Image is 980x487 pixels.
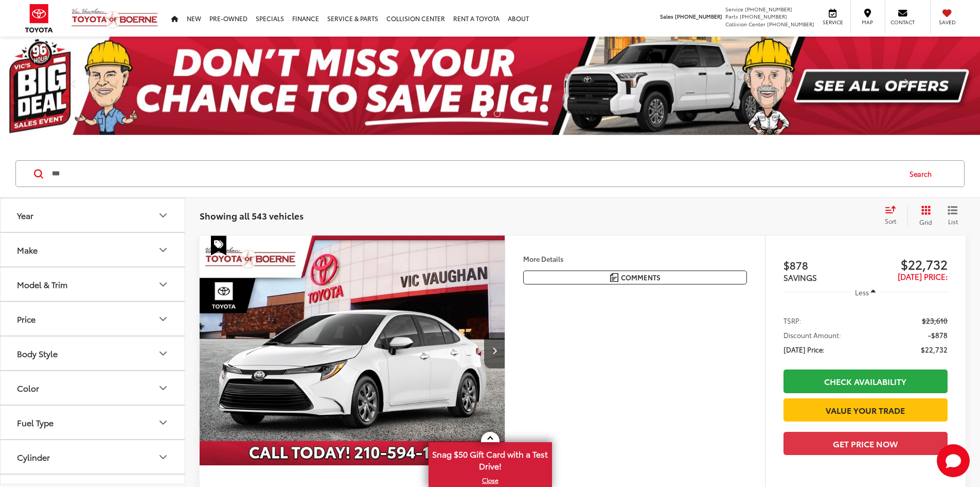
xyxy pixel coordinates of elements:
span: Showing all 543 vehicles [200,209,304,222]
div: Fuel Type [157,416,169,429]
img: Comments [610,273,618,282]
button: Toggle Chat Window [937,444,970,477]
span: Grid [919,217,932,226]
button: Search [900,161,947,187]
span: Special [211,236,226,255]
div: Make [17,245,38,255]
h4: More Details [523,255,747,262]
span: [PHONE_NUMBER] [740,12,787,20]
div: Year [17,210,33,220]
a: Check Availability [783,370,948,393]
button: List View [940,205,966,226]
span: Parts [725,12,738,20]
img: Vic Vaughan Toyota of Boerne [71,8,158,29]
span: $23,610 [922,315,948,326]
div: Model & Trim [157,278,169,291]
a: 2025 Toyota Corolla LE2025 Toyota Corolla LE2025 Toyota Corolla LE2025 Toyota Corolla LE [199,236,506,465]
span: SAVINGS [783,272,817,283]
button: MakeMake [1,233,186,266]
span: Comments [621,273,661,282]
div: Price [157,313,169,325]
span: $878 [783,257,866,273]
button: Model & TrimModel & Trim [1,267,186,301]
span: [DATE] Price: [898,271,948,282]
span: Less [855,288,869,297]
span: [PHONE_NUMBER] [745,5,792,13]
span: Sort [885,216,896,225]
div: Year [157,209,169,222]
div: Body Style [157,347,169,360]
button: Comments [523,271,747,284]
button: Next image [484,332,505,368]
span: Service [725,5,743,13]
button: Get Price Now [783,432,948,455]
span: TSRP: [783,315,801,326]
button: Grid View [907,205,940,226]
span: Map [856,19,879,26]
span: $22,732 [865,256,948,272]
button: Select sort value [880,205,907,226]
div: Price [17,314,35,324]
div: Cylinder [17,452,50,462]
svg: Start Chat [937,444,970,477]
div: Body Style [17,348,58,358]
span: [PHONE_NUMBER] [675,12,722,20]
button: Body StyleBody Style [1,337,186,370]
span: Service [821,19,844,26]
button: Fuel TypeFuel Type [1,406,186,439]
span: List [948,217,958,226]
div: Fuel Type [17,417,54,427]
span: Snag $50 Gift Card with a Test Drive! [430,443,551,475]
span: [DATE] Price: [783,344,825,355]
div: Color [157,382,169,394]
input: Search by Make, Model, or Keyword [51,161,900,186]
span: $22,732 [921,344,948,355]
div: 2025 Toyota Corolla LE 0 [199,236,506,465]
span: [PHONE_NUMBER] [767,20,814,28]
div: Make [157,244,169,256]
button: Less [850,283,881,301]
span: Discount Amount: [783,330,841,340]
span: Saved [936,19,958,26]
img: 2025 Toyota Corolla LE [199,236,506,466]
span: Sales [660,12,673,20]
div: Cylinder [157,451,169,463]
span: Contact [890,19,915,26]
button: YearYear [1,198,186,232]
div: Color [17,383,39,393]
button: CylinderCylinder [1,440,186,474]
div: Model & Trim [17,279,67,289]
span: -$878 [928,330,948,340]
a: Value Your Trade [783,398,948,422]
button: ColorColor [1,371,186,405]
button: PricePrice [1,302,186,335]
span: Collision Center [725,20,765,28]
